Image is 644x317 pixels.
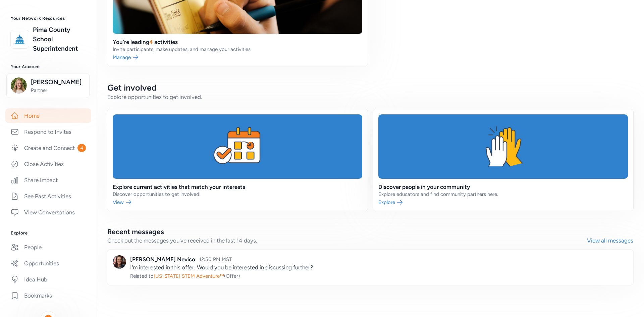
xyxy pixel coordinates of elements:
h2: Recent messages [107,227,587,236]
a: Close Activities [5,157,91,171]
a: Idea Hub [5,272,91,287]
a: View all messages [587,236,633,245]
span: [PERSON_NAME] [31,77,85,87]
a: Pima County School Superintendent [33,25,86,53]
div: Check out the messages you've received in the last 14 days. [107,236,587,245]
button: [PERSON_NAME]Partner [6,73,90,98]
span: 4 [77,144,86,152]
h2: Get involved [107,82,633,93]
h3: Your Network Resources [11,16,86,21]
a: Create and Connect4 [5,141,91,155]
a: Bookmarks [5,288,91,303]
h3: Explore [11,230,86,236]
span: Partner [31,87,85,94]
a: Share Impact [5,173,91,188]
a: See Past Activities [5,189,91,204]
a: View Conversations [5,205,91,220]
h3: Your Account [11,64,86,69]
a: People [5,240,91,255]
a: Respond to Invites [5,124,91,139]
a: Opportunities [5,256,91,271]
a: Home [5,108,91,123]
img: logo [12,32,27,47]
div: Explore opportunities to get involved. [107,93,633,101]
